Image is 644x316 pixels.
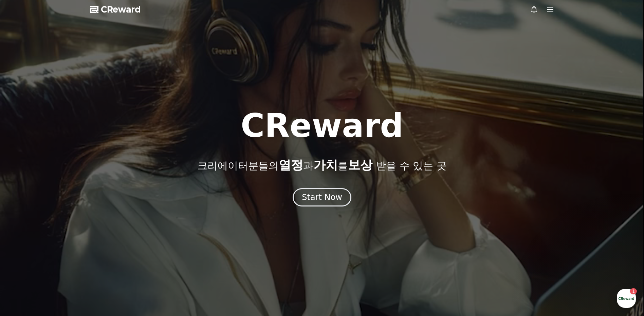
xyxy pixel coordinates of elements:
div: Start Now [302,192,342,203]
a: Start Now [293,195,351,201]
p: 크리에이터분들의 과 를 받을 수 있는 곳 [197,158,446,172]
span: 보상 [348,158,372,172]
a: CReward [90,4,141,15]
button: Start Now [293,188,351,206]
span: 열정 [279,158,303,172]
h1: CReward [241,110,403,142]
span: CReward [101,4,141,15]
span: 가치 [313,158,338,172]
